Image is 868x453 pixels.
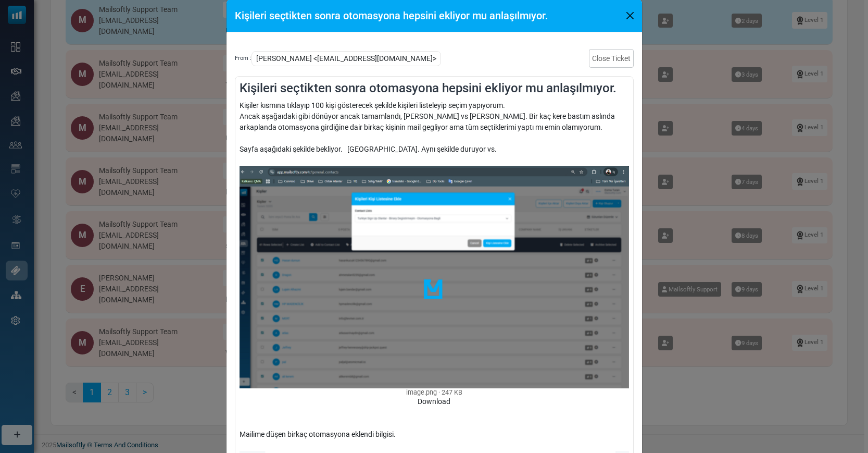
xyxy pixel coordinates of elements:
span: 247 KB [438,388,462,396]
img: image.png [240,166,629,388]
span: From : [235,54,251,63]
span: [PERSON_NAME] <[EMAIL_ADDRESS][DOMAIN_NAME]> [251,51,441,66]
button: Close [622,8,638,23]
a: Download [418,397,450,406]
h5: Kişileri seçtikten sonra otomasyona hepsini ekliyor mu anlaşılmıyor. [235,8,548,23]
a: Close Ticket [589,49,634,68]
h4: Kişileri seçtikten sonra otomasyona hepsini ekliyor mu anlaşılmıyor. [240,81,629,96]
span: image.png [406,388,437,396]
